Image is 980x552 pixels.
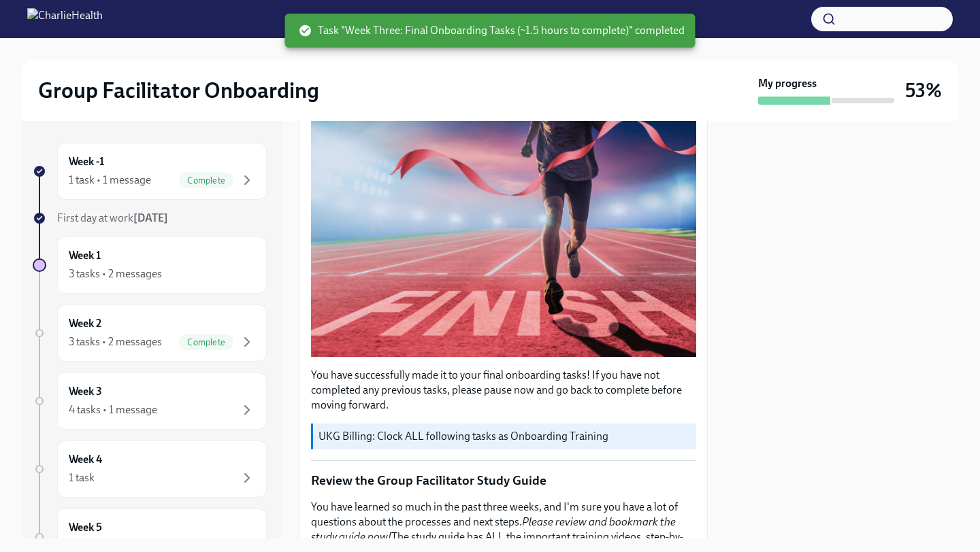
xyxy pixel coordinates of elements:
a: Week -11 task • 1 messageComplete [33,143,267,200]
a: Week 23 tasks • 2 messagesComplete [33,305,267,362]
a: Week 34 tasks • 1 message [33,373,267,430]
span: First day at work [57,211,168,224]
div: 3 tasks • 2 messages [69,266,162,281]
h2: Group Facilitator Onboarding [38,77,319,104]
div: 4 tasks • 1 message [69,402,157,417]
img: CharlieHealth [27,8,103,30]
span: Task "Week Three: Final Onboarding Tasks (~1.5 hours to complete)" completed [299,23,685,38]
p: Review the Group Facilitator Study Guide [311,472,696,489]
span: Complete [179,175,233,186]
h6: Week -1 [69,154,104,169]
p: You have successfully made it to your final onboarding tasks! If you have not completed any previ... [311,368,696,413]
a: First day at work[DATE] [33,211,267,226]
a: Week 41 task [33,441,267,498]
h6: Week 4 [69,452,102,467]
a: Week 13 tasks • 2 messages [33,237,267,294]
h6: Week 2 [69,316,101,331]
p: UKG Billing: Clock ALL following tasks as Onboarding Training [318,429,691,444]
div: 1 task • 1 message [69,173,151,188]
div: 3 tasks • 2 messages [69,334,162,349]
strong: [DATE] [133,211,168,224]
div: 1 task [69,470,95,485]
strong: My progress [758,76,817,91]
h3: 53% [905,78,942,103]
span: Complete [179,337,233,347]
h6: Week 5 [69,520,102,535]
h6: Week 1 [69,248,101,263]
button: Zoom image [311,100,696,356]
h6: Week 3 [69,384,102,399]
